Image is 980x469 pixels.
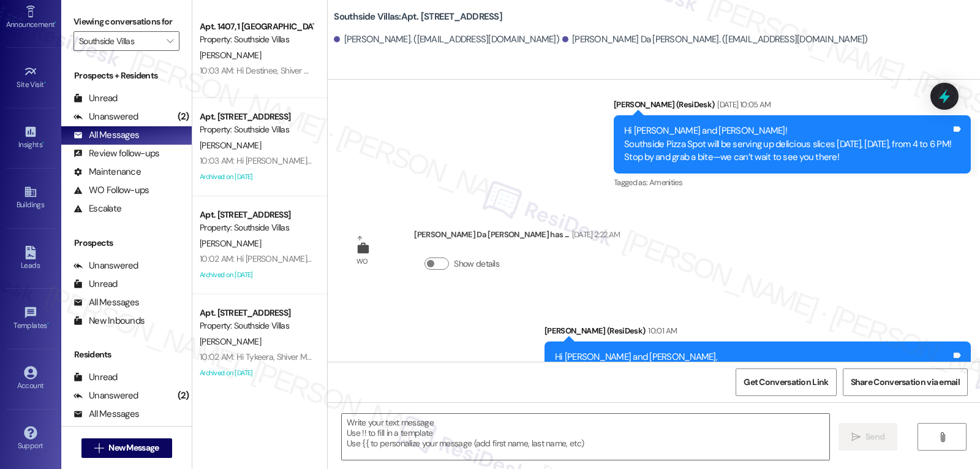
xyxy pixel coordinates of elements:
[200,208,313,221] div: Apt. [STREET_ADDRESS]
[200,221,313,234] div: Property: Southside Villas
[200,33,313,46] div: Property: Southside Villas
[6,242,55,275] a: Leads
[545,324,971,341] div: [PERSON_NAME] (ResiDesk)
[555,351,951,390] div: Hi [PERSON_NAME] and [PERSON_NAME], Shiver Me Flavor Shave Ice will be at the [GEOGRAPHIC_DATA] [...
[714,98,771,111] div: [DATE] 10:05 AM
[81,438,172,458] button: New Message
[200,307,313,319] div: Apt. [STREET_ADDRESS]
[414,228,620,245] div: [PERSON_NAME] Da [PERSON_NAME] has ...
[55,18,56,27] span: •
[73,408,139,421] div: All Messages
[744,376,828,389] span: Get Conversation Link
[47,319,49,328] span: •
[73,147,159,160] div: Review follow-ups
[843,368,968,396] button: Share Conversation via email
[649,177,682,188] span: Amenities
[44,78,46,87] span: •
[61,237,192,250] div: Prospects
[200,253,771,264] div: 10:02 AM: Hi [PERSON_NAME], Shiver Me Flavor Shave Ice will be at the Leasing Office [DATE], [DAT...
[79,31,160,51] input: All communities
[198,365,314,381] div: Archived on [DATE]
[108,441,159,454] span: New Message
[73,371,118,384] div: Unread
[200,20,313,33] div: Apt. 1407, 1 [GEOGRAPHIC_DATA]
[200,336,261,347] span: [PERSON_NAME]
[454,257,499,270] label: Show details
[73,278,118,291] div: Unread
[200,238,261,249] span: [PERSON_NAME]
[562,33,868,46] div: [PERSON_NAME] Da [PERSON_NAME]. ([EMAIL_ADDRESS][DOMAIN_NAME])
[6,121,55,154] a: Insights •
[6,422,55,456] a: Support
[73,110,138,123] div: Unanswered
[167,36,173,46] i: 
[334,10,502,23] b: Southside Villas: Apt. [STREET_ADDRESS]
[73,296,139,309] div: All Messages
[6,181,55,215] a: Buildings
[938,432,947,442] i: 
[6,302,55,335] a: Templates •
[645,324,677,337] div: 10:01 AM
[851,376,960,389] span: Share Conversation via email
[200,319,313,332] div: Property: Southside Villas
[200,123,313,136] div: Property: Southside Villas
[198,169,314,185] div: Archived on [DATE]
[42,139,44,147] span: •
[6,362,55,395] a: Account
[200,351,737,362] div: 10:02 AM: Hi Tykeera, Shiver Me Flavor Shave Ice will be at the Leasing Office [DATE], [DATE], fr...
[198,267,314,283] div: Archived on [DATE]
[73,389,138,402] div: Unanswered
[73,202,121,215] div: Escalate
[73,315,145,327] div: New Inbounds
[73,259,138,272] div: Unanswered
[624,124,951,164] div: Hi [PERSON_NAME] and [PERSON_NAME]! Southside Pizza Spot will be serving up delicious slices [DAT...
[334,33,559,46] div: [PERSON_NAME]. ([EMAIL_ADDRESS][DOMAIN_NAME])
[200,50,261,61] span: [PERSON_NAME]
[200,155,771,166] div: 10:03 AM: Hi [PERSON_NAME], Shiver Me Flavor Shave Ice will be at the Leasing Office [DATE], [DAT...
[614,173,971,191] div: Tagged as:
[569,228,620,241] div: [DATE] 2:22 AM
[851,432,861,442] i: 
[73,184,149,197] div: WO Follow-ups
[73,12,179,31] label: Viewing conversations for
[175,386,192,405] div: (2)
[200,140,261,151] span: [PERSON_NAME]
[61,348,192,361] div: Residents
[839,423,898,451] button: Send
[73,92,118,105] div: Unread
[61,69,192,82] div: Prospects + Residents
[73,166,141,178] div: Maintenance
[736,368,836,396] button: Get Conversation Link
[865,430,884,443] span: Send
[6,61,55,94] a: Site Visit •
[94,443,104,453] i: 
[175,107,192,126] div: (2)
[200,65,741,76] div: 10:03 AM: Hi Destinee, Shiver Me Flavor Shave Ice will be at the Leasing Office [DATE], [DATE], f...
[200,110,313,123] div: Apt. [STREET_ADDRESS]
[356,255,368,268] div: WO
[614,98,971,115] div: [PERSON_NAME] (ResiDesk)
[73,129,139,142] div: All Messages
